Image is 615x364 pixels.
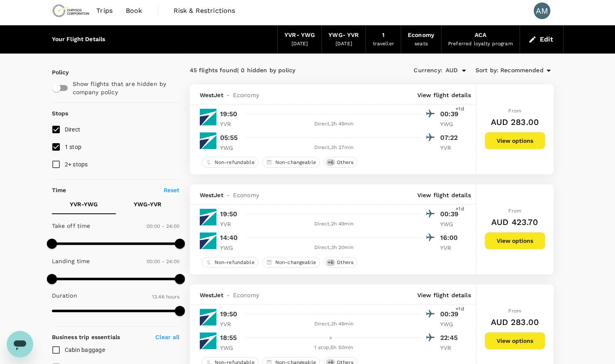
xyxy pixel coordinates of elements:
[417,191,471,199] p: View flight details
[328,31,359,40] div: YWG - YVR
[65,126,81,133] span: Direct
[126,6,142,16] span: Book
[96,6,113,16] span: Trips
[475,66,498,75] span: Sort by :
[485,232,545,249] button: View options
[220,333,237,343] p: 18:55
[220,233,238,243] p: 14:40
[220,209,238,219] p: 19:50
[440,120,461,128] p: YWG
[440,333,461,343] p: 22:45
[200,291,223,299] span: WestJet
[440,133,461,143] p: 07:22
[324,157,357,168] div: +6Others
[417,291,471,299] p: View flight details
[200,109,216,125] img: WS
[200,332,216,349] img: WS
[65,347,105,353] span: Cabin baggage
[147,223,180,229] span: 00:00 - 24:00
[534,2,550,19] div: AM
[326,159,335,166] span: + 6
[508,308,521,314] span: From
[134,200,162,208] p: YWG - YVR
[485,132,545,149] button: View options
[474,31,486,40] div: ACA
[147,259,180,264] span: 00:00 - 24:00
[527,33,556,46] button: Edit
[155,333,179,341] p: Clear all
[448,40,513,48] div: Preferred loyalty program
[491,215,539,229] h6: AUD 423.70
[382,31,385,40] div: 1
[490,115,539,129] h6: AUD 283.00
[220,309,238,319] p: 19:50
[414,66,442,75] span: Currency :
[440,244,461,252] p: YVR
[65,144,82,150] span: 1 stop
[440,209,461,219] p: 00:39
[456,105,464,113] span: +1d
[440,344,461,352] p: YVR
[440,109,461,119] p: 00:39
[52,35,105,44] div: Your Flight Details
[490,315,539,329] h6: AUD 283.00
[440,220,461,228] p: YWG
[414,40,428,48] div: seats
[200,232,216,249] img: WS
[52,291,77,300] p: Duration
[246,220,422,228] div: Direct , 2h 49min
[458,65,470,76] button: Open
[284,31,315,40] div: YVR - YWG
[52,222,91,230] p: Take off time
[417,91,471,99] p: View flight details
[65,161,88,168] span: 2+ stops
[52,68,59,76] p: Policy
[52,110,69,117] strong: Stops
[200,132,216,149] img: WS
[508,208,521,214] span: From
[440,233,461,243] p: 16:00
[324,257,357,268] div: +6Others
[211,259,258,266] span: Non-refundable
[440,309,461,319] p: 00:39
[223,91,233,99] span: -
[190,66,372,75] div: 45 flights found | 0 hidden by policy
[52,257,90,265] p: Landing time
[333,259,357,266] span: Others
[408,31,434,40] div: Economy
[333,159,357,166] span: Others
[200,209,216,225] img: WS
[220,320,241,328] p: YVR
[246,144,422,152] div: Direct , 3h 27min
[52,334,120,340] strong: Business trip essentials
[246,344,422,352] div: 1 stop , 5h 50min
[456,305,464,313] span: +1d
[456,205,464,213] span: +1d
[152,294,180,300] span: 13.46 hours
[508,108,521,114] span: From
[220,220,241,228] p: YVR
[292,40,308,48] div: [DATE]
[326,259,335,266] span: + 6
[73,80,174,96] p: Show flights that are hidden by company policy
[223,291,233,299] span: -
[262,157,320,168] div: Non-changeable
[440,320,461,328] p: YWG
[485,332,545,349] button: View options
[246,120,422,128] div: Direct , 2h 49min
[220,120,241,128] p: YVR
[174,6,235,16] span: Risk & Restrictions
[223,191,233,199] span: -
[220,344,241,352] p: YWG
[233,191,259,199] span: Economy
[246,244,422,252] div: Direct , 3h 20min
[262,257,320,268] div: Non-changeable
[52,2,90,20] img: Chrysos Corporation
[220,133,238,143] p: 05:55
[70,200,98,208] p: YVR - YWG
[336,40,352,48] div: [DATE]
[233,291,259,299] span: Economy
[246,320,422,328] div: Direct , 2h 49min
[220,244,241,252] p: YWG
[372,40,394,48] div: traveller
